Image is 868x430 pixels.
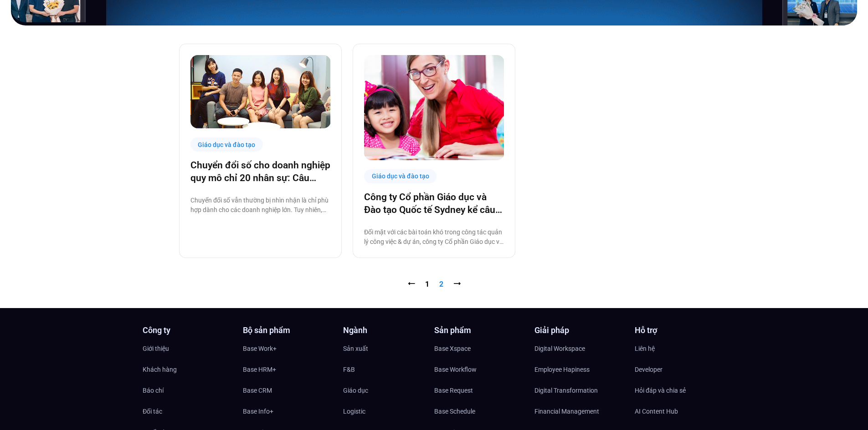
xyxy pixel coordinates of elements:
[434,363,525,376] a: Base Workflow
[179,279,689,290] nav: Pagination
[534,363,626,376] a: Employee Hapiness
[534,384,598,397] span: Digital Transformation
[534,342,626,355] a: Digital Workspace
[190,159,330,184] a: Chuyển đổi số cho doanh nghiệp quy mô chỉ 20 nhân sự: Câu chuyện thành công từ [DATE] Marketers
[434,384,525,397] a: Base Request
[364,228,504,247] p: Đối mặt với các bài toán khó trong công tác quản lý công việc & dự án, công ty Cổ phần Giáo dục v...
[243,384,272,397] span: Base CRM
[434,326,525,334] h4: Sản phẩm
[635,405,726,418] a: AI Content Hub
[635,405,678,418] span: AI Content Hub
[343,363,355,376] span: F&B
[364,191,504,216] a: Công ty Cổ phần Giáo dục và Đào tạo Quốc tế Sydney kể câu chuyện chuyển đổi số cùng Base
[143,363,234,376] a: Khách hàng
[635,384,686,397] span: Hỏi đáp và chia sẻ
[635,342,726,355] a: Liên hệ
[143,326,234,334] h4: Công ty
[143,384,164,397] span: Báo chí
[190,137,263,152] div: Giáo dục và đào tạo
[243,384,334,397] a: Base CRM
[343,342,368,355] span: Sản xuất
[534,326,626,334] h4: Giải pháp
[408,280,415,288] a: ⭠
[534,384,626,397] a: Digital Transformation
[343,405,434,418] a: Logistic
[343,342,434,355] a: Sản xuất
[343,384,434,397] a: Giáo dục
[434,342,471,355] span: Base Xspace
[534,405,626,418] a: Financial Management
[635,326,726,334] h4: Hỗ trợ
[439,280,443,288] span: 2
[635,363,726,376] a: Developer
[190,196,330,215] p: Chuyển đổi số vẫn thường bị nhìn nhận là chỉ phù hợp dành cho các doanh nghiệp lớn. Tuy nhiên, câ...
[364,169,437,183] div: Giáo dục và đào tạo
[635,363,663,376] span: Developer
[243,363,276,376] span: Base HRM+
[243,326,334,334] h4: Bộ sản phẩm
[434,342,525,355] a: Base Xspace
[243,405,273,418] span: Base Info+
[635,342,655,355] span: Liên hệ
[143,342,234,355] a: Giới thiệu
[243,405,334,418] a: Base Info+
[243,363,334,376] a: Base HRM+
[143,405,162,418] span: Đối tác
[243,342,277,355] span: Base Work+
[343,363,434,376] a: F&B
[434,405,525,418] a: Base Schedule
[143,384,234,397] a: Báo chí
[635,384,726,397] a: Hỏi đáp và chia sẻ
[143,342,169,355] span: Giới thiệu
[425,280,429,288] a: 1
[434,363,477,376] span: Base Workflow
[343,405,365,418] span: Logistic
[434,384,473,397] span: Base Request
[143,405,234,418] a: Đối tác
[534,405,599,418] span: Financial Management
[534,363,590,376] span: Employee Hapiness
[343,326,434,334] h4: Ngành
[434,405,475,418] span: Base Schedule
[143,363,177,376] span: Khách hàng
[534,342,585,355] span: Digital Workspace
[243,342,334,355] a: Base Work+
[343,384,368,397] span: Giáo dục
[453,280,461,288] span: ⭢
